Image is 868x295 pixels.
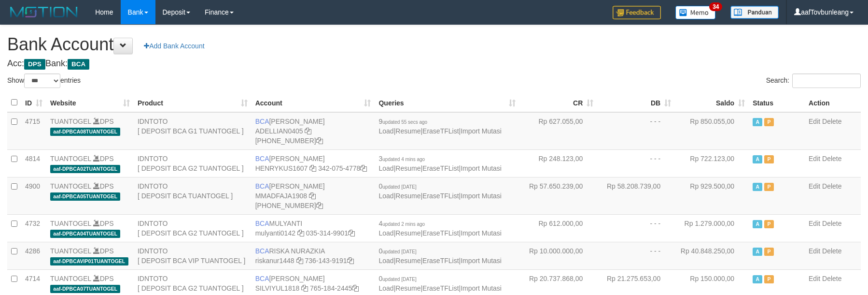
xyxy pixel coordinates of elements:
th: Product: activate to sort column ascending [134,93,252,112]
a: Resume [395,192,420,200]
td: IDNTOTO [ DEPOSIT BCA TUANTOGEL ] [134,177,252,214]
a: TUANTOGEL [50,118,91,125]
td: Rp 248.123,00 [519,149,597,177]
a: Copy 0353149901 to clipboard [348,229,355,237]
span: aaf-DPBCA02TUANTOGEL [50,165,120,173]
span: | | | [378,247,502,265]
span: BCA [255,182,269,190]
td: Rp 850.055,00 [675,112,749,150]
label: Search: [766,74,861,88]
td: DPS [46,149,134,177]
span: updated 2 mins ago [382,221,425,227]
img: MOTION_logo.png [7,5,81,19]
span: | | | [378,182,502,200]
span: BCA [68,59,89,70]
a: Copy 3420754778 to clipboard [360,164,367,172]
td: 4900 [21,177,46,214]
span: Paused [764,220,774,228]
a: riskanur1448 [255,257,294,265]
a: Copy riskanur1448 to clipboard [296,257,303,265]
td: IDNTOTO [ DEPOSIT BCA G2 TUANTOGEL ] [134,214,252,242]
a: Edit [809,275,820,282]
span: Paused [764,118,774,126]
span: 0 [378,247,416,255]
span: Paused [764,155,774,163]
img: Feedback.jpg [613,6,661,19]
td: 4286 [21,242,46,269]
label: Show entries [7,74,81,88]
span: updated [DATE] [382,277,416,282]
span: | | | [378,118,502,135]
td: Rp 57.650.239,00 [519,177,597,214]
a: Import Mutasi [461,257,502,265]
span: 9 [378,118,427,125]
td: - - - [597,112,675,150]
a: Delete [822,247,841,255]
a: Load [378,164,393,172]
th: Status [749,93,805,112]
th: ID: activate to sort column ascending [21,93,46,112]
td: DPS [46,177,134,214]
span: BCA [255,118,269,125]
span: Active [753,220,762,228]
a: Edit [809,118,820,125]
h1: Bank Account [7,35,861,54]
td: [PERSON_NAME] [PHONE_NUMBER] [252,112,375,150]
td: Rp 722.123,00 [675,149,749,177]
span: Active [753,118,762,126]
span: updated 4 mins ago [382,157,425,162]
a: Copy ADELLIAN0405 to clipboard [305,127,311,135]
a: Copy 4062282031 to clipboard [316,202,323,209]
td: Rp 1.279.000,00 [675,214,749,242]
a: Copy mulyanti0142 to clipboard [297,229,304,237]
a: EraseTFList [422,284,459,292]
a: Copy SILVIYUL1818 to clipboard [301,284,308,292]
span: 34 [709,2,722,11]
span: updated [DATE] [382,184,416,190]
a: Edit [809,182,820,190]
a: TUANTOGEL [50,155,91,162]
a: SILVIYUL1818 [255,284,300,292]
a: EraseTFList [422,127,459,135]
span: 4 [378,220,425,227]
td: IDNTOTO [ DEPOSIT BCA G2 TUANTOGEL ] [134,149,252,177]
a: Copy HENRYKUS1607 to clipboard [309,164,316,172]
span: BCA [255,155,269,162]
span: Paused [764,183,774,191]
td: Rp 612.000,00 [519,214,597,242]
a: Copy 7651842445 to clipboard [352,284,359,292]
a: Delete [822,118,841,125]
a: TUANTOGEL [50,220,91,227]
td: IDNTOTO [ DEPOSIT BCA G1 TUANTOGEL ] [134,112,252,150]
span: Paused [764,275,774,283]
td: DPS [46,214,134,242]
span: DPS [24,59,45,70]
span: | | | [378,155,502,172]
span: aaf-DPBCA04TUANTOGEL [50,230,120,238]
td: RISKA NURAZKIA 736-143-9191 [252,242,375,269]
select: Showentries [24,74,60,88]
a: Import Mutasi [461,164,502,172]
a: TUANTOGEL [50,247,91,255]
td: - - - [597,149,675,177]
span: Paused [764,248,774,256]
a: Load [378,229,393,237]
span: | | | [378,220,502,237]
a: EraseTFList [422,257,459,265]
a: mulyanti0142 [255,229,295,237]
a: Import Mutasi [461,284,502,292]
a: Resume [395,284,420,292]
td: [PERSON_NAME] [PHONE_NUMBER] [252,177,375,214]
a: HENRYKUS1607 [255,164,308,172]
span: BCA [255,275,269,282]
a: Import Mutasi [461,192,502,200]
span: aaf-DPBCA07TUANTOGEL [50,285,120,293]
th: Website: activate to sort column ascending [46,93,134,112]
td: 4814 [21,149,46,177]
a: Copy MMADFAJA1908 to clipboard [309,192,316,200]
a: Copy 5655032115 to clipboard [316,137,323,145]
a: Import Mutasi [461,127,502,135]
a: Load [378,192,393,200]
td: IDNTOTO [ DEPOSIT BCA VIP TUANTOGEL ] [134,242,252,269]
input: Search: [792,74,861,88]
